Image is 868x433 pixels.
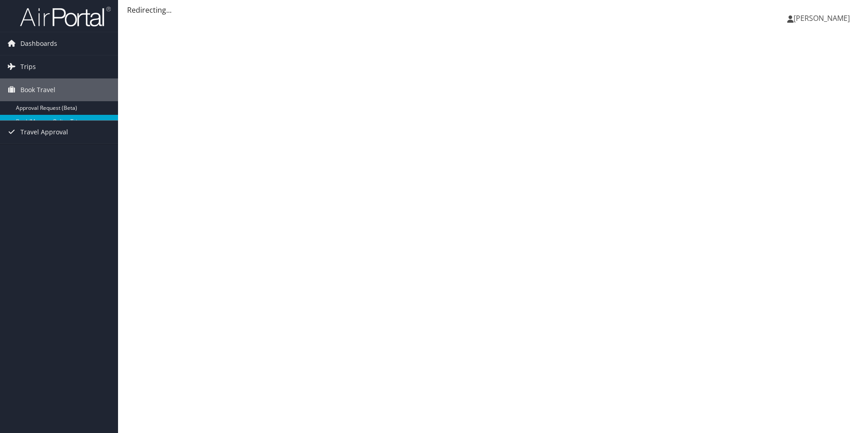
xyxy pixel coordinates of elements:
[787,5,859,32] a: [PERSON_NAME]
[20,6,111,27] img: airportal-logo.png
[20,79,55,101] span: Book Travel
[127,5,859,15] div: Redirecting...
[20,55,36,78] span: Trips
[20,121,68,143] span: Travel Approval
[20,32,57,55] span: Dashboards
[794,13,850,23] span: [PERSON_NAME]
